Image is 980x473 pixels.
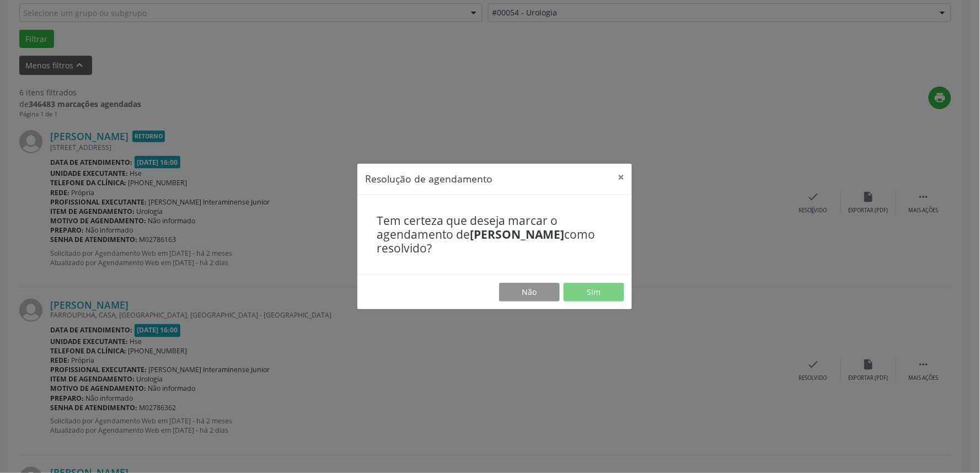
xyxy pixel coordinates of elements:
[470,227,564,242] b: [PERSON_NAME]
[499,283,560,302] button: Não
[564,283,624,302] button: Sim
[377,214,613,256] h4: Tem certeza que deseja marcar o agendamento de como resolvido?
[365,171,492,186] h5: Resolução de agendamento
[610,164,632,191] button: Close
